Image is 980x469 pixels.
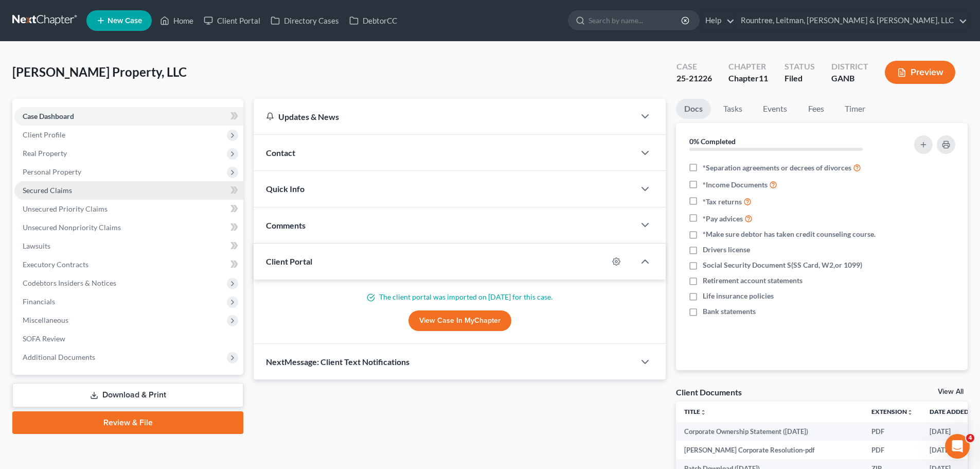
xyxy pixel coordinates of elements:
button: Preview [885,61,955,84]
span: Drivers license [703,245,750,255]
span: New Case [108,17,142,25]
div: GANB [831,73,868,84]
a: Download & Print [12,383,243,407]
span: SOFA Review [23,334,65,343]
a: Help [700,11,735,30]
span: Codebtors Insiders & Notices [23,279,116,287]
a: Unsecured Priority Claims [14,200,243,218]
span: Unsecured Priority Claims [23,204,108,213]
a: Secured Claims [14,181,243,200]
span: *Pay advices [703,214,743,224]
a: Events [755,99,795,119]
td: PDF [863,422,921,441]
a: Titleunfold_more [684,408,706,415]
span: Contact [266,148,295,158]
span: *Make sure debtor has taken credit counseling course. [703,229,876,239]
a: Home [155,11,199,30]
a: Case Dashboard [14,107,243,126]
span: Quick Info [266,184,305,194]
a: Timer [836,99,874,119]
a: Lawsuits [14,237,243,255]
span: Additional Documents [23,353,95,361]
a: Tasks [715,99,751,119]
a: DebtorCC [344,11,402,30]
a: Review & File [12,411,243,434]
a: View All [938,388,964,395]
span: *Tax returns [703,197,742,207]
div: Client Documents [676,387,742,397]
div: District [831,61,868,73]
a: Unsecured Nonpriority Claims [14,218,243,237]
div: Status [785,61,815,73]
iframe: Intercom live chat [945,434,970,459]
div: Filed [785,73,815,84]
span: Personal Property [23,167,81,176]
span: Financials [23,297,55,306]
a: Docs [676,99,711,119]
span: *Income Documents [703,180,768,190]
span: Case Dashboard [23,112,74,120]
span: Real Property [23,149,67,158]
span: Executory Contracts [23,260,88,269]
a: Directory Cases [265,11,344,30]
i: unfold_more [700,409,706,415]
div: Case [676,61,712,73]
span: 4 [966,434,974,442]
i: unfold_more [907,409,913,415]
a: Client Portal [199,11,265,30]
div: 25-21226 [676,73,712,84]
a: Executory Contracts [14,255,243,274]
span: *Separation agreements or decrees of divorces [703,163,851,173]
strong: 0% Completed [689,137,736,146]
td: Corporate Ownership Statement ([DATE]) [676,422,863,441]
span: Unsecured Nonpriority Claims [23,223,121,232]
input: Search by name... [589,11,683,30]
a: Extensionunfold_more [871,408,913,415]
span: Client Portal [266,256,312,266]
a: Date Added expand_more [930,408,976,415]
a: View Case in MyChapter [408,310,511,331]
span: Secured Claims [23,186,72,195]
span: Comments [266,220,306,230]
p: The client portal was imported on [DATE] for this case. [266,292,653,302]
div: Chapter [728,73,768,84]
span: Lawsuits [23,241,50,250]
a: Fees [799,99,832,119]
span: Bank statements [703,306,756,317]
a: Rountree, Leitman, [PERSON_NAME] & [PERSON_NAME], LLC [736,11,967,30]
span: Social Security Document S(SS Card, W2,or 1099) [703,260,862,270]
div: Updates & News [266,111,622,122]
span: 11 [759,73,768,83]
span: NextMessage: Client Text Notifications [266,357,409,367]
a: SOFA Review [14,329,243,348]
span: Client Profile [23,130,65,139]
span: Life insurance policies [703,291,774,301]
span: Retirement account statements [703,275,803,286]
td: [PERSON_NAME] Corporate Resolution-pdf [676,441,863,459]
span: Miscellaneous [23,316,68,324]
div: Chapter [728,61,768,73]
span: [PERSON_NAME] Property, LLC [12,64,187,79]
td: PDF [863,441,921,459]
